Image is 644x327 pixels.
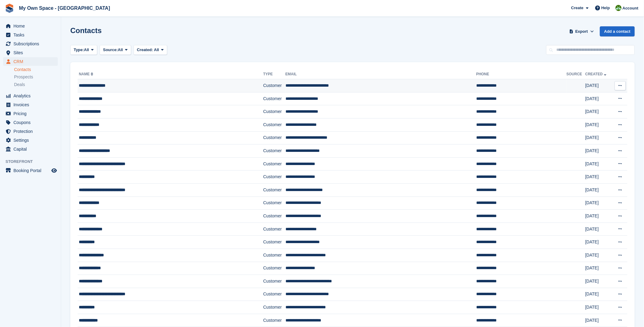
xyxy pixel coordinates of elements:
td: [DATE] [585,236,612,249]
a: Deals [14,81,58,88]
td: Customer [263,79,285,92]
a: Created [585,72,608,76]
span: Invoices [13,100,50,109]
span: Deals [14,82,25,88]
td: [DATE] [585,157,612,171]
th: Email [285,70,476,79]
span: Created: [137,47,153,52]
td: [DATE] [585,262,612,275]
td: Customer [263,197,285,210]
span: All [118,47,123,53]
a: Preview store [50,167,58,174]
span: Storefront [6,159,61,165]
td: Customer [263,183,285,197]
span: Tasks [13,31,50,39]
td: [DATE] [585,301,612,314]
td: Customer [263,210,285,223]
td: Customer [263,131,285,145]
td: Customer [263,301,285,314]
td: [DATE] [585,223,612,236]
img: stora-icon-8386f47178a22dfd0bd8f6a31ec36ba5ce8667c1dd55bd0f319d3a0aa187defe.svg [5,4,14,13]
span: Home [13,22,50,30]
span: Sites [13,48,50,57]
a: menu [3,127,58,136]
a: menu [3,145,58,153]
td: Customer [263,275,285,288]
button: Created: All [134,45,167,55]
td: [DATE] [585,105,612,118]
a: menu [3,57,58,66]
td: [DATE] [585,92,612,105]
th: Source [567,70,586,79]
span: Booking Portal [13,166,50,175]
td: Customer [263,314,285,327]
td: [DATE] [585,118,612,131]
span: Analytics [13,92,50,100]
span: Account [623,5,638,11]
span: Capital [13,145,50,153]
span: Protection [13,127,50,136]
img: Keely [616,5,622,11]
a: menu [3,31,58,39]
span: Help [602,5,610,11]
a: Prospects [14,74,58,80]
td: Customer [263,145,285,158]
td: Customer [263,105,285,118]
td: [DATE] [585,249,612,262]
button: Export [568,26,595,36]
a: menu [3,109,58,118]
span: Type: [74,47,84,53]
td: [DATE] [585,288,612,301]
a: menu [3,100,58,109]
a: Contacts [14,67,58,73]
td: Customer [263,157,285,171]
a: Add a contact [600,26,635,36]
td: Customer [263,118,285,131]
span: Prospects [14,74,33,80]
td: Customer [263,288,285,301]
span: Settings [13,136,50,145]
h1: Contacts [70,26,102,35]
span: Source: [103,47,118,53]
span: All [84,47,89,53]
a: menu [3,166,58,175]
a: menu [3,118,58,127]
span: All [154,47,159,52]
span: Create [571,5,583,11]
th: Type [263,70,285,79]
td: [DATE] [585,171,612,184]
td: Customer [263,262,285,275]
td: [DATE] [585,131,612,145]
a: menu [3,39,58,48]
a: Name [79,72,94,76]
span: Export [576,28,588,35]
td: [DATE] [585,145,612,158]
td: Customer [263,249,285,262]
span: Pricing [13,109,50,118]
a: menu [3,22,58,30]
span: Subscriptions [13,39,50,48]
span: CRM [13,57,50,66]
a: menu [3,136,58,145]
td: [DATE] [585,197,612,210]
a: My Own Space - [GEOGRAPHIC_DATA] [17,3,112,13]
button: Source: All [100,45,131,55]
a: menu [3,92,58,100]
td: Customer [263,236,285,249]
td: [DATE] [585,79,612,92]
td: Customer [263,223,285,236]
td: Customer [263,92,285,105]
th: Phone [476,70,566,79]
span: Coupons [13,118,50,127]
td: [DATE] [585,210,612,223]
button: Type: All [70,45,97,55]
td: [DATE] [585,275,612,288]
td: [DATE] [585,183,612,197]
a: menu [3,48,58,57]
td: Customer [263,171,285,184]
td: [DATE] [585,314,612,327]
